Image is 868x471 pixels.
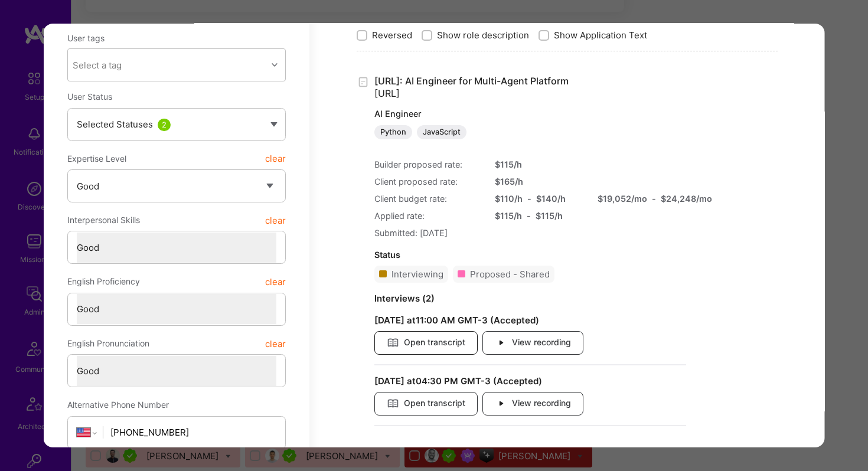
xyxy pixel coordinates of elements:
[272,63,278,68] i: icon Chevron
[357,75,374,89] div: Created
[110,417,276,447] input: +1 (000) 000-0000
[265,148,286,169] button: clear
[661,192,712,205] div: $ 24,248 /mo
[387,398,399,410] i: icon Article
[437,29,529,41] span: Show role description
[527,192,531,205] div: -
[158,119,171,131] div: 2
[270,122,278,127] img: caret
[374,315,539,326] strong: [DATE] at 11:00 AM GMT-3 ( Accepted )
[67,210,140,231] span: Interpersonal Skills
[374,192,481,205] div: Client budget rate:
[495,337,507,349] i: icon Play
[374,227,686,239] div: Submitted: [DATE]
[374,331,478,355] button: Open transcript
[495,210,522,222] div: $ 115 /h
[374,210,481,222] div: Applied rate:
[372,29,412,41] span: Reversed
[495,336,571,349] span: View recording
[387,336,465,349] span: Open transcript
[391,268,443,280] div: Interviewing
[598,192,647,205] div: $ 19,052 /mo
[77,119,153,130] span: Selected Statuses
[387,397,465,410] span: Open transcript
[527,210,531,222] div: -
[265,210,286,231] button: clear
[44,24,825,447] div: modal
[495,192,523,205] div: $ 110 /h
[374,158,481,171] div: Builder proposed rate:
[495,398,507,410] i: icon Play
[67,333,149,354] span: English Pronunciation
[374,87,400,99] span: [URL]
[482,392,583,416] button: View recording
[67,400,169,410] span: Alternative Phone Number
[374,375,542,387] strong: [DATE] at 04:30 PM GMT-3 ( Accepted )
[536,192,566,205] div: $ 140 /h
[374,175,481,188] div: Client proposed rate:
[536,210,563,222] div: $ 115 /h
[374,75,686,139] a: [URL]: AI Engineer for Multi-Agent Platform[URL]AI EngineerPythonJavaScript
[495,158,583,171] div: $ 115 /h
[469,268,549,280] div: Proposed - Shared
[374,109,686,120] p: AI Engineer
[387,337,399,349] i: icon Article
[72,59,121,71] div: Select a tag
[495,397,571,410] span: View recording
[67,92,112,102] span: User Status
[374,293,435,304] strong: Interviews ( 2 )
[265,333,286,354] button: clear
[482,331,583,355] button: View recording
[374,248,686,261] div: Status
[652,192,656,205] div: -
[67,33,105,44] label: User tags
[357,76,370,89] i: icon Application
[554,29,647,41] span: Show Application Text
[495,175,583,188] div: $ 165 /h
[265,272,286,293] button: clear
[417,125,466,139] div: JavaScript
[67,272,140,293] span: English Proficiency
[374,392,478,416] button: Open transcript
[374,125,412,139] div: Python
[67,148,126,169] span: Expertise Level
